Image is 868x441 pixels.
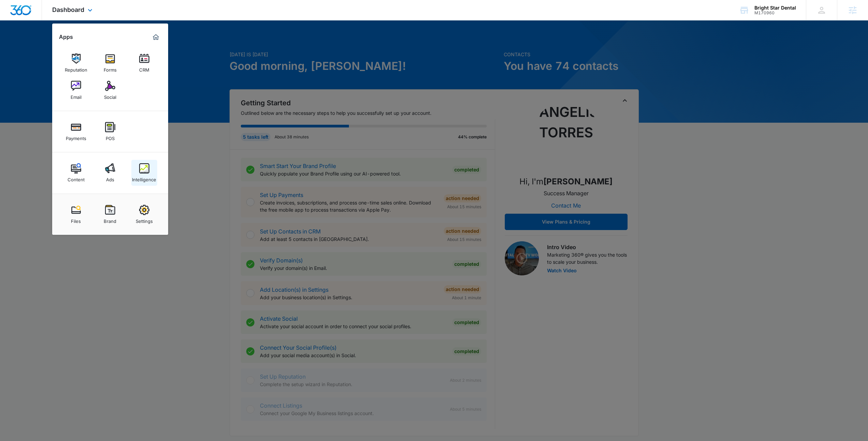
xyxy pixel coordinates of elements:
div: Brand [104,215,116,224]
a: Email [63,77,89,103]
span: Dashboard [52,6,84,13]
a: POS [97,119,123,145]
div: account id [754,11,796,15]
div: Settings [136,215,153,224]
a: Files [63,201,89,227]
a: Payments [63,119,89,145]
a: Intelligence [131,160,157,186]
div: Social [104,91,116,100]
div: POS [106,132,115,141]
a: Content [63,160,89,186]
div: Ads [106,173,114,182]
div: Content [68,173,85,182]
a: Settings [131,201,157,227]
div: Forms [104,64,117,73]
a: Forms [97,50,123,76]
div: CRM [139,64,149,73]
div: Payments [66,132,86,141]
div: account name [754,5,796,11]
a: Brand [97,201,123,227]
h2: Apps [59,34,73,40]
div: Reputation [65,64,87,73]
a: Ads [97,160,123,186]
div: Email [71,91,82,100]
a: CRM [131,50,157,76]
div: Files [71,215,81,224]
a: Marketing 360® Dashboard [150,32,161,43]
div: Intelligence [132,173,156,182]
a: Reputation [63,50,89,76]
a: Social [97,77,123,103]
